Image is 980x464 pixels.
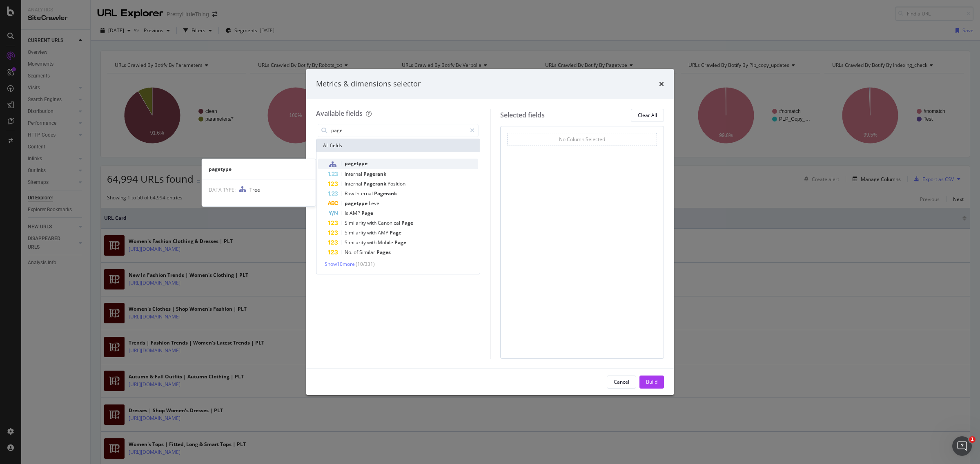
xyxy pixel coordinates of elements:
[361,210,373,217] span: Page
[969,436,976,443] span: 1
[363,170,386,177] span: Pagerank
[355,190,374,197] span: Internal
[345,239,367,246] span: Similarity
[631,109,664,122] button: Clear All
[639,376,664,389] button: Build
[306,69,674,395] div: modal
[614,378,629,385] div: Cancel
[345,219,367,226] span: Similarity
[367,219,378,226] span: with
[388,180,405,187] span: Position
[378,229,390,236] span: AMP
[354,249,359,256] span: of
[659,79,664,89] div: times
[345,229,367,236] span: Similarity
[359,249,376,256] span: Similar
[378,239,394,246] span: Mobile
[316,109,363,118] div: Available fields
[390,229,401,236] span: Page
[646,378,657,385] div: Build
[367,239,378,246] span: with
[345,180,363,187] span: Internal
[394,239,406,246] span: Page
[378,219,401,226] span: Canonical
[345,170,363,177] span: Internal
[559,136,605,143] div: No Column Selected
[401,219,413,226] span: Page
[638,112,657,119] div: Clear All
[369,200,381,207] span: Level
[500,110,545,120] div: Selected fields
[350,210,361,217] span: AMP
[356,261,375,267] span: ( 10 / 331 )
[367,229,378,236] span: with
[607,376,636,389] button: Cancel
[952,436,972,456] iframe: Intercom live chat
[330,124,466,137] input: Search by field name
[202,166,316,172] div: pagetype
[325,261,355,267] span: Show 10 more
[345,249,354,256] span: No.
[316,139,480,152] div: All fields
[345,160,367,167] span: pagetype
[363,180,388,187] span: Pagerank
[374,190,397,197] span: Pagerank
[345,200,369,207] span: pagetype
[345,210,350,217] span: Is
[376,249,391,256] span: Pages
[345,190,355,197] span: Raw
[316,79,421,89] div: Metrics & dimensions selector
